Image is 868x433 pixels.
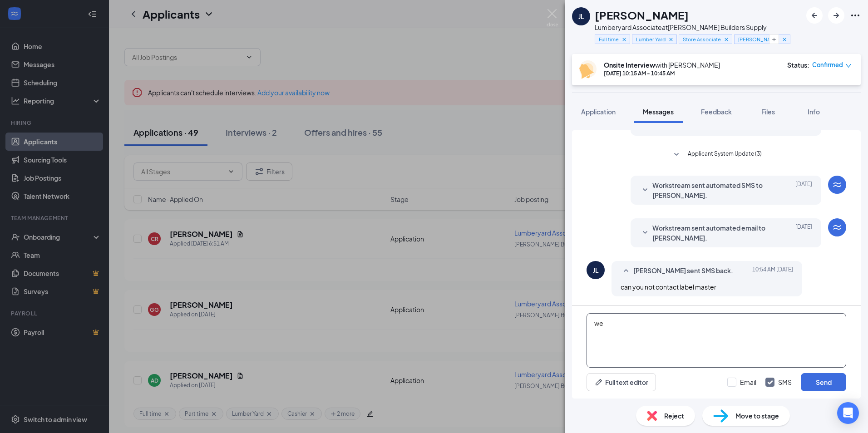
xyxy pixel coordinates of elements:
span: Reject [664,411,684,421]
svg: SmallChevronDown [640,227,651,238]
span: [DATE] 10:54 AM [752,266,793,276]
span: Info [808,108,820,116]
span: [DATE] [795,180,812,200]
span: Workstream sent automated email to [PERSON_NAME]. [652,223,771,243]
svg: ArrowLeftNew [809,10,820,21]
button: SmallChevronDownApplicant System Update (3) [671,149,762,160]
button: Full text editorPen [587,373,656,391]
span: down [845,63,852,69]
span: Application [581,108,616,116]
svg: Cross [621,36,627,43]
span: Store Associate [683,35,721,43]
svg: ArrowRight [831,10,842,21]
span: Move to stage [735,411,779,421]
svg: SmallChevronUp [621,266,631,276]
svg: Pen [594,378,603,387]
span: Full time [599,35,619,43]
span: Applicant System Update (3) [688,149,762,160]
div: with [PERSON_NAME] [604,60,720,69]
span: Files [761,108,775,116]
div: [DATE] 10:15 AM - 10:45 AM [604,69,720,77]
div: Open Intercom Messenger [837,402,859,424]
b: Onsite Interview [604,61,655,69]
svg: SmallChevronDown [671,149,682,160]
span: [DATE] [795,223,812,243]
span: Workstream sent automated SMS to [PERSON_NAME]. [652,180,771,200]
span: Lumber Yard [636,35,666,43]
span: [PERSON_NAME] [738,35,779,43]
svg: Cross [781,36,788,43]
button: ArrowLeftNew [806,7,823,24]
svg: Plus [771,37,777,42]
button: ArrowRight [828,7,844,24]
span: [PERSON_NAME] sent SMS back. [633,266,733,276]
span: Feedback [701,108,732,116]
div: JL [593,266,599,275]
span: Confirmed [812,60,843,69]
button: Send [801,373,846,391]
svg: WorkstreamLogo [832,179,843,190]
svg: Ellipses [850,10,861,21]
button: Plus [769,34,779,44]
div: Status : [787,60,809,69]
span: Messages [643,108,674,116]
svg: Cross [723,36,730,43]
svg: Cross [668,36,674,43]
h1: [PERSON_NAME] [595,7,689,23]
textarea: we [587,313,846,368]
div: Lumberyard Associate at [PERSON_NAME] Builders Supply [595,23,790,32]
svg: WorkstreamLogo [832,222,843,233]
svg: SmallChevronDown [640,185,651,196]
span: can you not contact label master [621,283,716,291]
div: JL [578,12,584,21]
